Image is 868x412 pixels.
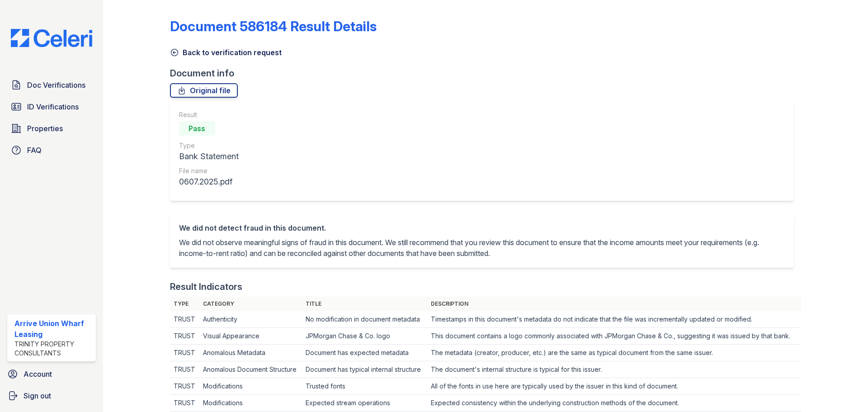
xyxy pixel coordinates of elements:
td: All of the fonts in use here are typically used by the issuer in this kind of document. [427,378,801,395]
a: Original file [170,83,238,98]
span: Properties [27,123,63,134]
span: ID Verifications [27,101,79,112]
a: Doc Verifications [7,76,96,94]
img: CE_Logo_Blue-a8612792a0a2168367f1c8372b55b34899dd931a85d93a1a3d3e32e68fde9ad4.png [4,29,99,47]
span: Account [24,369,52,379]
td: Anomalous Document Structure [199,361,302,378]
a: ID Verifications [7,98,96,116]
th: Description [427,297,801,311]
a: FAQ [7,141,96,159]
td: TRUST [170,395,199,412]
a: Sign out [4,387,99,405]
td: Modifications [199,378,302,395]
td: TRUST [170,328,199,345]
td: The document's internal structure is typical for this issuer. [427,361,801,378]
th: Type [170,297,199,311]
div: Document info [170,67,801,80]
div: Pass [179,121,215,136]
p: We did not observe meaningful signs of fraud in this document. We still recommend that you review... [179,237,785,259]
td: Expected stream operations [302,395,427,412]
td: The metadata (creator, producer, etc.) are the same as typical document from the same issuer. [427,345,801,361]
td: Document has typical internal structure [302,361,427,378]
span: FAQ [27,145,42,156]
div: Trinity Property Consultants [14,340,92,358]
td: JPMorgan Chase & Co. logo [302,328,427,345]
td: Trusted fonts [302,378,427,395]
div: Type [179,141,239,150]
div: Result Indicators [170,280,242,293]
th: Category [199,297,302,311]
div: We did not detect fraud in this document. [179,223,785,233]
td: Anomalous Metadata [199,345,302,361]
div: Bank Statement [179,150,239,163]
td: TRUST [170,361,199,378]
td: TRUST [170,345,199,361]
div: 0607.2025.pdf [179,175,239,188]
div: Arrive Union Wharf Leasing [14,318,92,340]
td: Visual Appearance [199,328,302,345]
td: Timestamps in this document's metadata do not indicate that the file was incrementally updated or... [427,311,801,328]
th: Title [302,297,427,311]
td: This document contains a logo commonly associated with JPMorgan Chase & Co., suggesting it was is... [427,328,801,345]
div: Result [179,110,239,119]
div: File name [179,166,239,175]
a: Properties [7,119,96,137]
td: TRUST [170,311,199,328]
span: Sign out [24,390,51,401]
td: Modifications [199,395,302,412]
td: No modification in document metadata [302,311,427,328]
a: Document 586184 Result Details [170,18,377,34]
a: Back to verification request [170,47,282,58]
td: Expected consistency within the underlying construction methods of the document. [427,395,801,412]
td: Authenticity [199,311,302,328]
a: Account [4,365,99,383]
td: TRUST [170,378,199,395]
span: Doc Verifications [27,80,85,90]
td: Document has expected metadata [302,345,427,361]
